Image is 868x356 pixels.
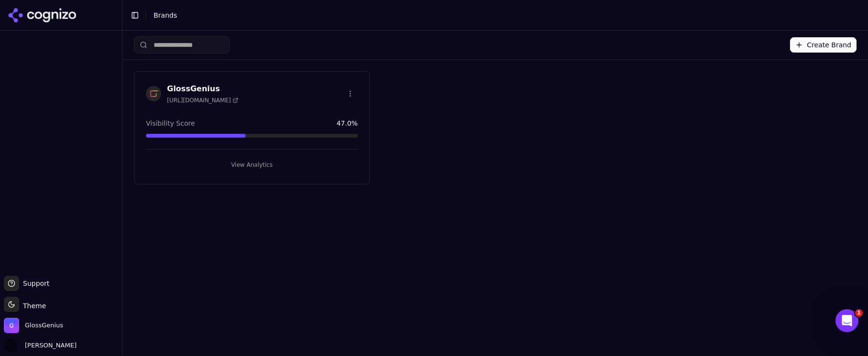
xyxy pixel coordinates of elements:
button: View Analytics [146,157,358,173]
nav: breadcrumb [154,11,841,20]
span: Support [19,279,49,288]
span: Visibility Score [146,119,195,128]
button: Create Brand [790,37,857,53]
img: Lauren Guberman [4,339,17,352]
h3: GlossGenius [167,83,238,95]
span: GlossGenius [25,321,63,330]
img: GlossGenius [4,318,19,333]
span: Theme [19,302,46,310]
button: Open organization switcher [4,318,63,333]
span: Brands [154,11,177,19]
img: GlossGenius [146,86,161,101]
span: 1 [855,309,863,317]
span: [URL][DOMAIN_NAME] [167,97,238,104]
span: 47.0 % [336,119,357,128]
button: Open user button [4,339,77,352]
iframe: Intercom live chat [835,309,858,332]
span: [PERSON_NAME] [21,341,77,350]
